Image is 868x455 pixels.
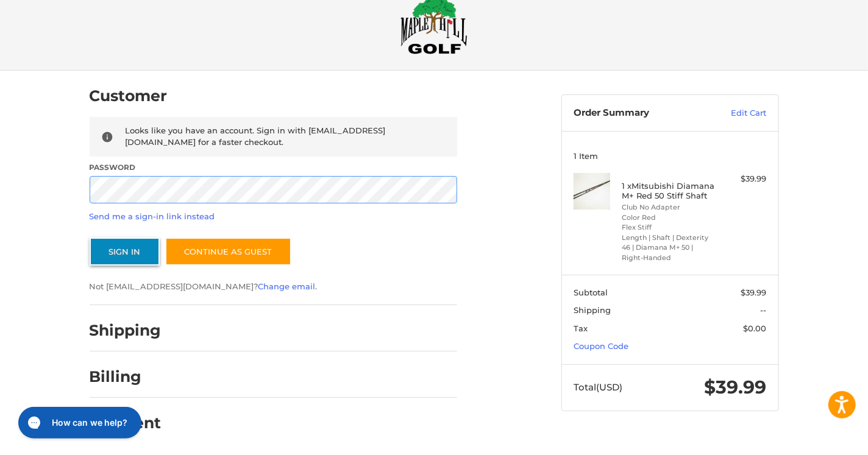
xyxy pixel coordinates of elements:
[90,211,215,221] a: Send me a sign-in link instead
[90,281,457,293] p: Not [EMAIL_ADDRESS][DOMAIN_NAME]? .
[622,202,715,213] li: Club No Adapter
[90,321,162,340] h2: Shipping
[705,107,766,119] a: Edit Cart
[718,173,766,185] div: $39.99
[12,403,145,443] iframe: Gorgias live chat messenger
[622,181,715,201] h4: 1 x Mitsubishi Diamana M+ Red 50 Stiff Shaft
[574,151,766,161] h3: 1 Item
[258,281,316,291] a: Change email
[760,305,766,315] span: --
[574,305,611,315] span: Shipping
[574,323,588,333] span: Tax
[767,422,868,455] iframe: Google Customer Reviews
[574,107,705,119] h3: Order Summary
[622,233,715,263] li: Length | Shaft | Dexterity 46 | Diamana M+ 50 | Right-Handed
[622,222,715,233] li: Flex Stiff
[743,323,766,333] span: $0.00
[741,287,766,297] span: $39.99
[704,376,766,398] span: $39.99
[90,238,160,266] button: Sign In
[574,341,628,351] a: Coupon Code
[165,238,291,266] a: Continue as guest
[90,367,161,386] h2: Billing
[90,162,457,173] label: Password
[574,381,622,393] span: Total (USD)
[126,125,386,147] span: Looks like you have an account. Sign in with [EMAIL_ADDRESS][DOMAIN_NAME] for a faster checkout.
[90,86,168,105] h2: Customer
[622,213,715,223] li: Color Red
[574,287,608,297] span: Subtotal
